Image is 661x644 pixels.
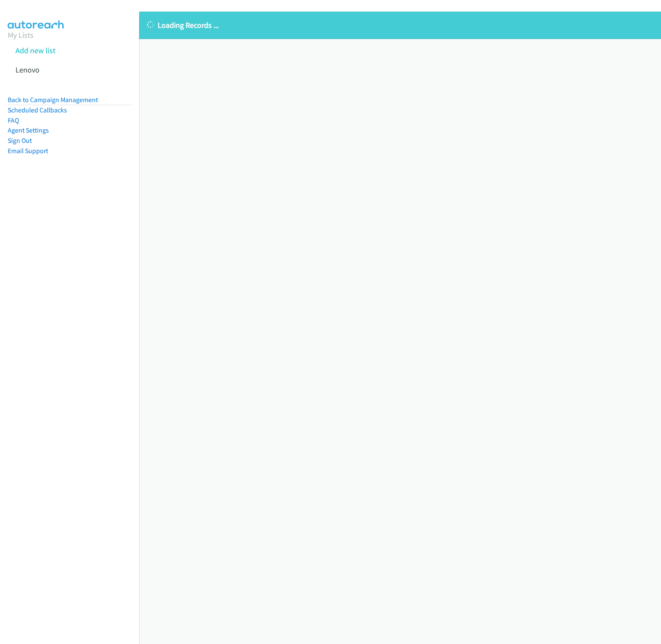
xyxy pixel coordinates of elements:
a: Sign Out [8,136,32,145]
a: My Lists [8,30,34,40]
a: Agent Settings [8,126,49,134]
p: Loading Records ... [147,19,653,31]
a: Scheduled Callbacks [8,106,67,114]
a: Email Support [8,147,48,155]
a: Back to Campaign Management [8,96,98,104]
a: Add new list [15,45,55,55]
a: Lenovo [15,65,40,75]
a: FAQ [8,116,19,124]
